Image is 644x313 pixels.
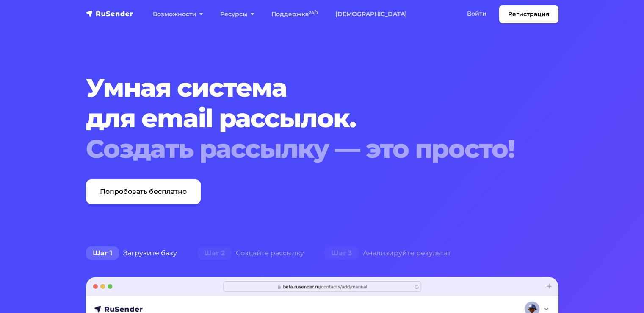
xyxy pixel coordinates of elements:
[86,246,119,260] span: Шаг 1
[314,245,461,262] div: Анализируйте результат
[197,246,232,260] span: Шаг 2
[309,10,318,15] sup: 24/7
[86,179,201,204] a: Попробовать бесплатно
[86,134,518,164] div: Создать рассылку — это просто!
[76,245,187,262] div: Загрузите базу
[86,9,133,18] img: RuSender
[324,246,359,260] span: Шаг 3
[212,6,263,23] a: Ресурсы
[144,6,212,23] a: Возможности
[86,73,518,164] h1: Умная система для email рассылок.
[263,6,327,23] a: Поддержка24/7
[499,5,558,23] a: Регистрация
[327,6,415,23] a: [DEMOGRAPHIC_DATA]
[459,5,495,22] a: Войти
[187,245,314,262] div: Создайте рассылку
